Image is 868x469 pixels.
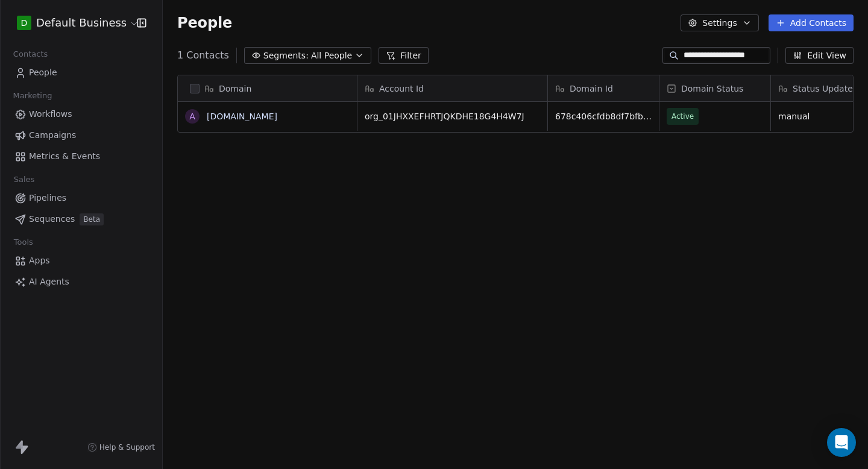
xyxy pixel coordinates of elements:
span: Help & Support [99,442,155,452]
div: a [189,110,195,123]
a: AI Agents [10,272,153,292]
span: org_01JHXXEFHRTJQKDHE18G4H4W7J [365,110,540,122]
span: Tools [8,233,38,251]
span: Segments: [263,49,309,62]
button: Settings [681,14,758,31]
span: Metrics & Events [29,150,100,163]
span: Campaigns [29,129,76,142]
span: Contacts [8,45,53,63]
span: Account Id [379,83,424,95]
span: Domain Id [570,83,613,95]
a: SequencesBeta [10,209,153,229]
span: Beta [80,213,104,225]
button: DDefault Business [14,13,128,33]
div: Domain [178,75,357,101]
span: Default Business [36,15,127,31]
div: grid [178,102,357,459]
a: Help & Support [87,442,155,452]
a: [DOMAIN_NAME] [207,112,277,121]
span: 1 Contacts [177,48,229,63]
div: Domain Id [548,75,659,101]
div: Domain Status [659,75,770,101]
div: Account Id [357,75,547,101]
span: Sales [8,171,40,189]
span: D [21,17,28,29]
div: Open Intercom Messenger [827,428,856,457]
span: Workflows [29,108,72,121]
span: Sequences [29,213,75,225]
span: Pipelines [29,192,66,204]
span: Domain [219,83,251,95]
span: Apps [29,254,50,267]
span: AI Agents [29,275,69,288]
a: People [10,63,153,83]
span: People [177,14,232,32]
span: Marketing [8,87,57,105]
button: Filter [379,47,429,64]
span: People [29,66,57,79]
button: Edit View [785,47,854,64]
a: Apps [10,251,153,271]
span: All People [311,49,352,62]
a: Campaigns [10,125,153,145]
span: Active [671,110,694,122]
span: Domain Status [681,83,743,95]
a: Workflows [10,104,153,124]
span: 678c406cfdb8df7bfbb6d7bd [555,110,652,122]
a: Pipelines [10,188,153,208]
a: Metrics & Events [10,146,153,166]
button: Add Contacts [769,14,854,31]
